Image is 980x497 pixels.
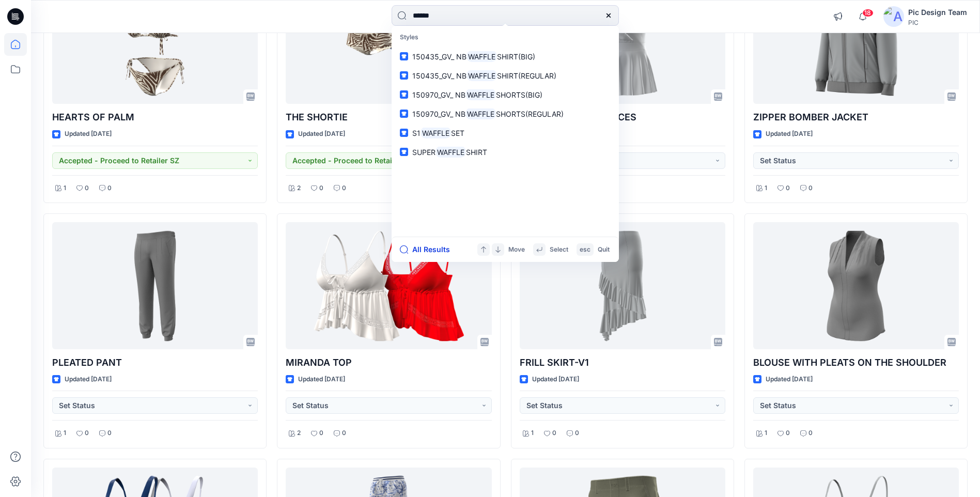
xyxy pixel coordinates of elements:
p: 0 [808,183,813,194]
a: FRILL SKIRT-V1 [520,222,725,349]
p: MIRANDA TOP [286,355,491,370]
p: 1 [64,183,66,194]
span: 150970_GV_ NB [412,90,465,99]
mark: WAFFLE [435,146,466,158]
a: MIRANDA TOP [286,222,491,349]
p: Move [508,244,525,255]
p: ZIPPER BOMBER JACKET [753,110,959,125]
p: 0 [575,428,579,439]
p: Updated [DATE] [298,374,345,385]
p: Updated [DATE] [65,374,112,385]
mark: WAFFLE [466,70,497,82]
p: 0 [319,428,323,439]
span: SUPER [412,148,435,157]
p: 0 [342,428,346,439]
span: SET [451,129,464,137]
a: SUPERWAFFLESHIRT [394,143,617,162]
span: 150435_GV_ NB [412,52,466,61]
p: 0 [808,428,813,439]
p: BLOUSE WITH PLEATS ON THE SHOULDER [753,355,959,370]
p: 0 [85,428,89,439]
span: SHIRT(BIG) [497,52,535,61]
p: 2 [297,428,301,439]
img: avatar [883,6,904,27]
a: BLOUSE WITH PLEATS ON THE SHOULDER [753,222,959,349]
p: Updated [DATE] [298,129,345,139]
p: BLOUSE WITH FLOUNCES [520,110,725,125]
a: 150435_GV_ NBWAFFLESHIRT(BIG) [394,47,617,66]
p: Updated [DATE] [532,374,579,385]
span: 18 [862,9,874,17]
p: 0 [107,428,112,439]
p: 0 [552,428,556,439]
p: 0 [319,183,323,194]
p: 1 [765,183,767,194]
p: 0 [85,183,89,194]
span: SHIRT [466,148,487,157]
mark: WAFFLE [466,51,497,63]
p: FRILL SKIRT-V1 [520,355,725,370]
div: PIC [908,19,967,26]
p: HEARTS OF PALM [52,110,258,125]
p: Updated [DATE] [766,374,813,385]
div: Pic Design Team [908,6,967,19]
button: All Results [400,243,457,256]
p: Styles [394,28,617,47]
p: 2 [297,183,301,194]
p: 0 [342,183,346,194]
p: esc [580,244,590,255]
span: SHORTS(BIG) [496,90,542,99]
p: 0 [786,428,790,439]
p: 1 [531,428,534,439]
p: 0 [107,183,112,194]
a: PLEATED PANT [52,222,258,349]
span: S1 [412,129,421,137]
a: 150435_GV_ NBWAFFLESHIRT(REGULAR) [394,66,617,85]
p: THE SHORTIE [286,110,491,125]
p: Select [550,244,568,255]
mark: WAFFLE [465,108,496,120]
a: S1WAFFLESET [394,123,617,143]
span: SHIRT(REGULAR) [497,71,556,80]
p: 1 [64,428,66,439]
p: PLEATED PANT [52,355,258,370]
p: 0 [786,183,790,194]
a: 150970_GV_ NBWAFFLESHORTS(REGULAR) [394,104,617,123]
p: 1 [765,428,767,439]
p: Updated [DATE] [65,129,112,139]
p: Quit [598,244,610,255]
mark: WAFFLE [421,127,451,139]
span: 150435_GV_ NB [412,71,466,80]
mark: WAFFLE [465,89,496,101]
span: SHORTS(REGULAR) [496,110,564,118]
span: 150970_GV_ NB [412,110,465,118]
a: 150970_GV_ NBWAFFLESHORTS(BIG) [394,85,617,104]
p: Updated [DATE] [766,129,813,139]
